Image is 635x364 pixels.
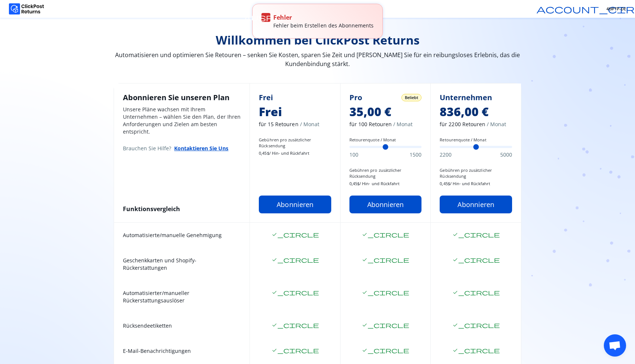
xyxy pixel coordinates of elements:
[362,347,409,354] font: check_circle
[367,200,404,209] font: Abonnieren
[174,145,228,152] font: Kontaktieren Sie uns
[405,95,418,100] font: Beliebt
[259,150,267,156] font: 0,45
[123,347,191,354] font: E-Mail-Benachrichtigungen
[259,92,273,102] font: Frei
[349,181,357,186] font: 0,45
[440,151,452,158] font: 2200
[604,334,626,357] div: Chat öffnen
[362,321,409,329] font: check_circle
[244,13,288,22] font: Ausruf
[440,196,512,213] button: Abonnieren
[123,106,241,135] font: Unsere Pläne wachsen mit Ihrem Unternehmen – wählen Sie den Plan, der Ihren Anforderungen und Zie...
[452,321,500,329] font: check_circle
[393,121,413,128] font: / Monat
[440,104,489,119] font: 836,00 €
[440,137,486,142] font: Retourenquote / Monat
[123,232,222,239] font: Automatisierte/manuelle Genehmigung
[275,121,298,128] font: Retouren
[123,145,171,152] font: Brauchen Sie Hilfe?
[115,51,520,68] font: Automatisieren und optimieren Sie Retouren – senken Sie Kosten, sparen Sie Zeit und [PERSON_NAME]...
[452,231,500,238] font: check_circle
[271,231,319,238] font: check_circle
[500,151,512,158] font: 5000
[359,181,400,186] font: / Hin- und Rückfahrt
[273,13,292,22] font: Fehler
[259,104,282,119] font: Frei
[349,92,362,102] font: Pro
[271,256,319,263] font: check_circle
[259,121,266,128] font: für
[271,347,319,354] font: check_circle
[450,181,490,186] font: / Hin- und Rückfahrt
[259,196,331,213] button: Abonnieren
[349,151,358,158] font: 100
[123,205,180,213] font: Funktionsvergleich
[273,22,374,29] font: Fehler beim Erstellen des Abonnements
[449,121,460,128] font: 2200
[362,231,409,238] font: check_circle
[123,257,196,271] font: Geschenkkarten und Shopify-Rückerstattungen
[349,196,422,213] button: Abonnieren
[457,200,494,209] font: Abonnieren
[440,167,492,179] font: Gebühren pro zusätzlicher Rücksendung
[123,322,172,329] font: Rücksendeetiketten
[440,121,447,128] font: für
[440,92,492,102] font: Unternehmen
[123,92,229,102] font: Abonnieren Sie unseren Plan
[271,321,319,329] font: check_circle
[271,289,319,296] font: check_circle
[452,289,500,296] font: check_circle
[357,181,359,186] font: $
[452,256,500,263] font: check_circle
[123,289,189,304] font: Automatisierter/manueller Rückerstattungsauslöser
[452,347,500,354] font: check_circle
[462,121,485,128] font: Retouren
[487,121,506,128] font: / Monat
[216,32,420,48] font: Willkommen bei ClickPost Returns
[174,144,228,152] button: Kontaktieren Sie uns
[268,121,274,128] font: 15
[300,121,319,128] font: / Monat
[349,137,396,142] font: Retourenquote / Monat
[259,137,311,148] font: Gebühren pro zusätzlicher Rücksendung
[349,121,357,128] font: für
[349,104,391,119] font: 35,00 €
[369,121,392,128] font: Retouren
[606,6,626,12] font: 4I9PTP-DE
[267,150,269,156] font: $
[358,121,367,128] font: 100
[9,3,44,14] img: Logo
[362,289,409,296] font: check_circle
[440,181,447,186] font: 0,45
[277,200,313,209] font: Abonnieren
[448,181,450,186] font: $
[269,150,309,156] font: / Hin- und Rückfahrt
[410,151,421,158] font: 1500
[362,256,409,263] font: check_circle
[349,167,401,179] font: Gebühren pro zusätzlicher Rücksendung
